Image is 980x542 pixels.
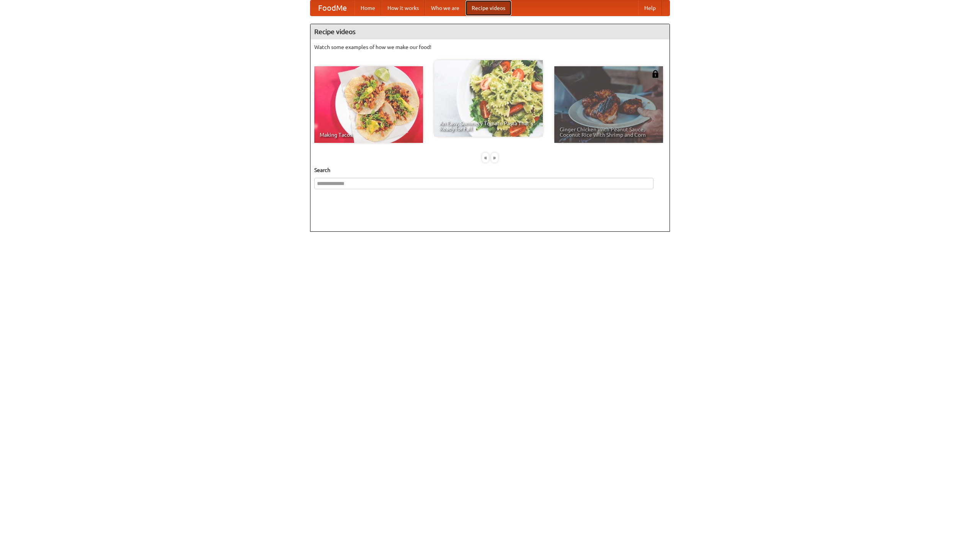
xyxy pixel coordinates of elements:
a: An Easy, Summery Tomato Pasta That's Ready for Fall [434,60,543,137]
a: Who we are [425,0,465,16]
img: 483408.png [652,70,659,78]
h5: Search [314,166,666,174]
a: Help [638,0,662,16]
a: FoodMe [310,0,354,16]
a: How it works [381,0,425,16]
p: Watch some examples of how we make our food! [314,43,666,51]
span: An Easy, Summery Tomato Pasta That's Ready for Fall [439,121,537,131]
h4: Recipe videos [310,24,670,39]
a: Recipe videos [465,0,511,16]
span: Making Tacos [320,132,418,138]
div: « [482,153,489,162]
a: Home [354,0,381,16]
div: » [491,153,498,162]
a: Making Tacos [314,66,423,143]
